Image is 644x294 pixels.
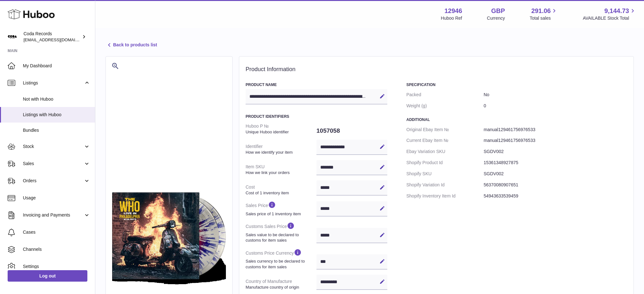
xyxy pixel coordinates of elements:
span: Listings [23,80,84,86]
span: Listings with Huboo [23,112,90,118]
span: Stock [23,144,84,150]
div: Coda Records [24,31,81,43]
a: 291.06 Total sales [530,7,558,21]
a: Log out [8,270,87,282]
div: Currency [487,15,505,21]
span: 9,144.73 [604,7,629,15]
img: internalAdmin-12946@internal.huboo.com [8,32,17,42]
strong: 12946 [444,7,462,15]
span: Total sales [530,15,558,21]
span: AVAILABLE Stock Total [583,15,636,21]
span: Usage [23,195,90,201]
span: Bundles [23,127,90,133]
strong: GBP [491,7,505,15]
span: Sales [23,161,84,167]
span: Not with Huboo [23,96,90,102]
span: My Dashboard [23,63,90,69]
span: [EMAIL_ADDRESS][DOMAIN_NAME] [24,37,93,42]
span: Orders [23,178,84,184]
a: 9,144.73 AVAILABLE Stock Total [583,7,636,21]
div: Huboo Ref [441,15,462,21]
span: Settings [23,264,90,270]
span: Invoicing and Payments [23,212,84,218]
span: 291.06 [531,7,551,15]
span: Channels [23,246,90,252]
span: Cases [23,229,90,235]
